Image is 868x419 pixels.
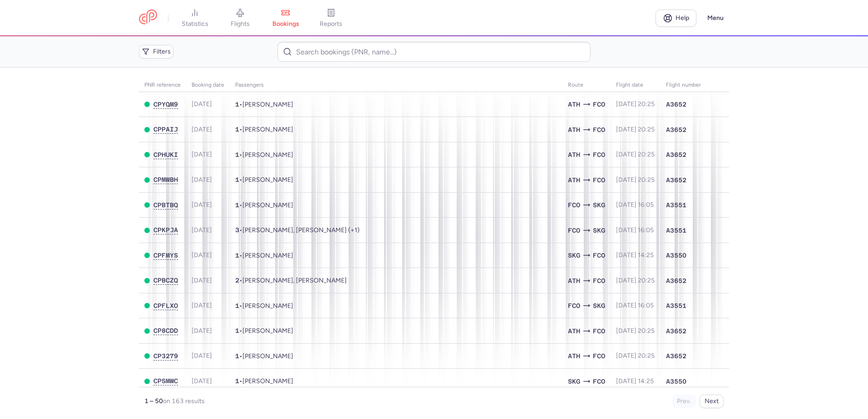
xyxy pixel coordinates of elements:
span: A3652 [666,351,686,361]
th: Booking date [186,78,230,92]
span: • [235,176,293,184]
button: CP3279 [153,352,178,360]
span: CPBTBQ [153,201,178,209]
span: SKG [593,301,605,311]
span: Valeria ARNALDI, Matteo DI STEFANO [242,277,347,284]
span: bookings [272,20,299,28]
span: [DATE] 16:05 [616,226,654,234]
span: • [235,377,293,385]
span: [DATE] [192,327,212,335]
th: Passengers [230,78,562,92]
span: [DATE] [192,302,212,309]
strong: 1 – 50 [144,397,163,405]
span: ATH [568,175,580,185]
span: FCO [568,200,580,210]
button: Next [700,395,724,408]
span: ATH [568,125,580,135]
span: Pati MAGOMEDOVA [242,126,293,133]
span: flights [231,20,250,28]
span: [DATE] [192,126,212,133]
span: CP8CDD [153,327,178,334]
span: • [235,126,293,133]
span: 1 [235,252,239,259]
span: [DATE] [192,352,212,360]
span: 1 [235,352,239,360]
span: • [235,352,293,360]
span: FCO [593,326,605,336]
button: Menu [702,10,729,27]
span: [DATE] 14:25 [616,377,654,385]
span: Simone ATTIAS [242,151,293,159]
span: FCO [593,99,605,109]
span: Eduardo ANDRIA, Ersilia BRANCACCIO, Alberto ANDRIA [242,226,360,234]
span: FCO [593,250,605,260]
th: Flight number [661,78,706,92]
button: Filters [139,45,173,58]
span: CPHUKI [153,151,178,158]
span: Dimitrios KAPLANIS [242,252,293,259]
span: [DATE] [192,377,212,385]
span: ATH [568,326,580,336]
span: A3551 [666,226,686,235]
span: [DATE] 20:25 [616,151,655,158]
button: CPBTBQ [153,201,178,209]
span: A3652 [666,150,686,159]
button: CPFLXO [153,302,178,310]
span: [DATE] 20:25 [616,176,655,184]
a: bookings [263,8,308,28]
button: CPFMYS [153,252,178,259]
span: A3550 [666,251,686,260]
span: [DATE] 16:05 [616,201,654,209]
button: CPMWBH [153,176,178,184]
button: CPBCZQ [153,277,178,284]
span: FCO [568,301,580,311]
span: [DATE] [192,151,212,158]
span: FCO [593,276,605,286]
span: [DATE] 16:05 [616,302,654,309]
span: Valeria FINOCCHIARO [242,352,293,360]
span: on 163 results [163,397,205,405]
span: 1 [235,126,239,133]
span: Androniki PAPATHANASI [242,201,293,209]
a: statistics [172,8,217,28]
button: CPHUKI [153,151,178,159]
span: • [235,252,293,259]
span: A3550 [666,377,686,386]
span: Anna NAZOU [242,176,293,184]
span: CPBCZQ [153,277,178,284]
span: [DATE] 20:25 [616,126,655,133]
button: CPYQM9 [153,101,178,108]
span: FCO [568,225,580,235]
span: Help [676,15,689,21]
span: A3652 [666,175,686,185]
span: • [235,151,293,159]
span: Charalampos ZAROGIANNIS [242,302,293,310]
span: • [235,101,293,108]
span: SKG [593,200,605,210]
span: ATH [568,150,580,160]
span: • [235,277,347,284]
span: 3 [235,226,239,234]
span: reports [320,20,342,28]
span: CPSMWC [153,377,178,385]
span: SKG [568,376,580,386]
span: A3652 [666,326,686,336]
span: CP3279 [153,352,178,360]
span: [DATE] [192,226,212,234]
button: CPKPJA [153,226,178,234]
span: Filters [153,48,171,55]
button: Prev. [672,395,696,408]
span: A3652 [666,100,686,109]
span: 1 [235,201,239,209]
span: FCO [593,351,605,361]
th: Route [562,78,611,92]
th: PNR reference [139,78,186,92]
span: FCO [593,175,605,185]
span: ATH [568,99,580,109]
span: A3652 [666,276,686,285]
span: [DATE] 20:25 [616,327,655,335]
button: CPSMWC [153,377,178,385]
span: 1 [235,151,239,158]
span: A3551 [666,301,686,310]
